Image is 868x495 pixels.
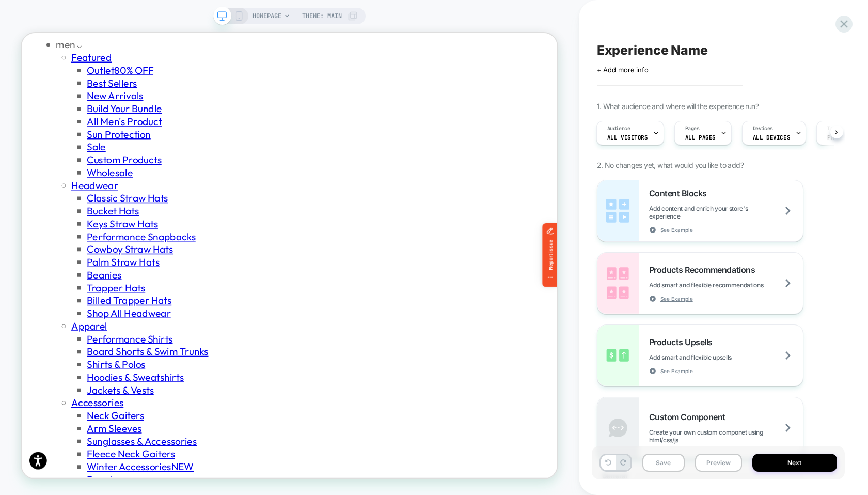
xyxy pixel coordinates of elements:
[685,125,700,132] span: Pages
[695,454,742,472] button: Preview
[649,353,757,361] span: Add smart and flexible upsells
[597,42,708,58] span: Experience Name
[45,7,689,24] div: men
[87,416,249,433] a: Board Shorts & Swim Trunks
[87,280,202,297] a: Cowboy Straw Hats
[87,109,187,126] a: All Men's Product
[87,160,186,177] a: Custom Products
[87,433,165,450] a: Shirts & Polos
[597,102,759,111] span: 1. What audience and where will the experience run?
[649,428,803,444] span: Create your own custom componet using html/css/js
[123,41,176,58] span: 80% OFF
[87,262,232,280] a: Performance Snapbacks
[87,297,184,314] a: Palm Straw Hats
[827,125,847,132] span: Trigger
[87,348,200,365] a: Billed Trapper Hats
[753,134,790,141] span: ALL DEVICES
[87,211,195,228] a: Classic Straw Hats
[87,41,176,58] a: Outlet80% OFF
[87,245,182,262] a: Keys Straw Hats
[87,126,172,143] a: Sun Protection
[87,467,176,484] a: Jackets & Vests
[252,8,281,24] span: HOMEPAGE
[642,454,685,472] button: Save
[660,367,693,375] span: See Example
[649,188,712,198] span: Content Blocks
[87,143,112,160] a: Sale
[694,254,716,339] iframe: Marker.io feedback button
[660,226,693,234] span: See Example
[649,281,790,289] span: Add smart and flexible recommendations
[753,125,773,132] span: Devices
[685,134,716,141] span: ALL PAGES
[827,134,858,141] span: Page Load
[649,205,803,220] span: Add content and enrich your store's experience
[87,228,156,245] a: Bucket Hats
[87,92,187,109] a: Build Your Bundle
[607,125,630,132] span: Audience
[649,412,731,422] span: Custom Component
[66,194,129,211] a: Headwear
[607,134,648,141] span: All Visitors
[66,24,120,41] a: Featured
[87,399,201,416] a: Performance Shirts
[87,450,216,467] a: Hoodies & Sweatshirts
[87,314,133,331] a: Beanies
[66,382,114,399] a: Apparel
[87,75,162,92] a: New Arrivals
[87,365,199,382] a: Shop All Headwear
[649,265,760,275] span: Products Recommendations
[660,295,693,302] span: See Example
[649,337,718,347] span: Products Upsells
[87,177,148,194] a: Wholesale
[597,161,744,169] span: 2. No changes yet, what would you like to add?
[87,58,154,75] a: Best Sellers
[302,8,342,24] span: Theme: MAIN
[597,66,649,74] span: + Add more info
[752,454,837,472] button: Next
[87,331,165,348] a: Trapper Hats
